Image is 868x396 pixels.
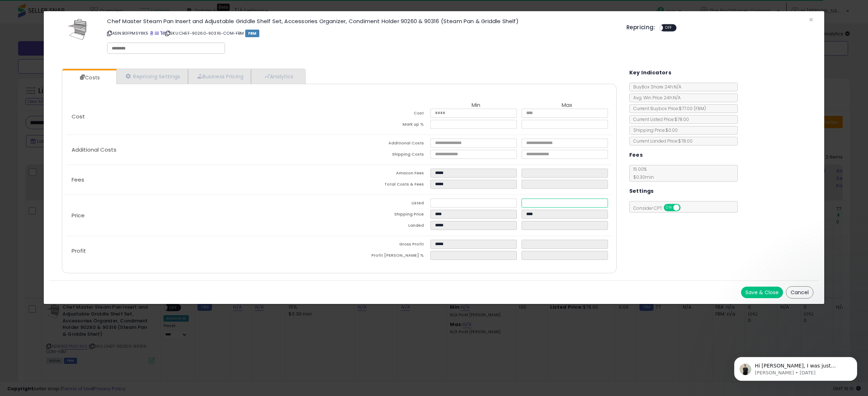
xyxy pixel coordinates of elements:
p: Additional Costs [66,147,339,153]
span: OFF [663,25,675,31]
td: Shipping Costs [339,150,430,161]
th: Min [430,102,522,109]
button: Cancel [786,286,813,299]
td: Cost [339,109,430,120]
span: 15.00 % [630,166,654,180]
a: BuyBox page [150,30,154,36]
span: Shipping Price: $0.00 [630,127,678,133]
td: Total Costs & Fees [339,180,430,191]
td: Gross Profit [339,240,430,251]
span: BuyBox Share 24h: N/A [630,84,681,90]
span: Consider CPT: [630,205,690,211]
span: OFF [679,205,691,211]
h5: Fees [629,151,643,160]
h5: Settings [629,187,654,196]
iframe: Intercom notifications message [723,342,868,392]
td: Amazon Fees [339,169,430,180]
p: Fees [66,177,339,183]
p: Profit [66,248,339,254]
span: × [809,14,813,25]
p: Price [66,213,339,218]
span: Current Buybox Price: [630,105,706,112]
a: Analytics [251,69,305,84]
img: 31IJ-phszsL._SL60_.jpg [67,18,89,40]
span: Current Landed Price: $78.00 [630,138,693,144]
td: Additional Costs [339,139,430,150]
h5: Repricing: [626,25,655,30]
span: $0.30 min [630,174,654,180]
td: Landed [339,221,430,232]
span: Avg. Win Price 24h: N/A [630,95,681,101]
a: Business Pricing [188,69,251,84]
span: ON [664,205,673,211]
a: Your listing only [160,30,164,36]
span: FBM [245,30,260,37]
a: All offer listings [155,30,159,36]
button: Save & Close [741,287,783,298]
td: Shipping Price [339,210,430,221]
a: Costs [62,70,116,85]
span: ( FBM ) [694,105,706,112]
td: Listed [339,199,430,210]
span: Current Listed Price: $78.00 [630,116,689,122]
th: Max [522,102,613,109]
h3: Chef Master Steam Pan Insert and Adjustable Griddle Shelf Set, Accessories Organizer, Condiment H... [107,18,616,24]
span: $77.00 [679,105,706,112]
h5: Key Indicators [629,68,672,77]
p: Cost [66,114,339,119]
td: Mark up % [339,120,430,131]
p: ASIN: B0FPMSY8K5 | SKU: CHEF-90260-90316-COM-FBM [107,27,616,39]
a: Repricing Settings [116,69,188,84]
td: Profit [PERSON_NAME] % [339,251,430,262]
